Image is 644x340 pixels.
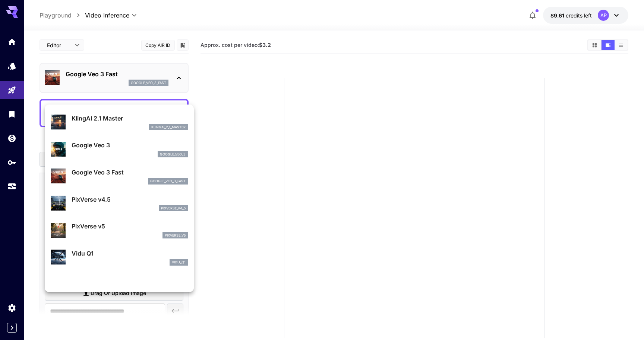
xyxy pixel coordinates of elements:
[72,168,188,177] p: Google Veo 3 Fast
[51,192,188,215] div: PixVerse v4.5pixverse_v4_5
[160,152,186,157] p: google_veo_3
[51,219,188,241] div: PixVerse v5pixverse_v5
[161,206,186,211] p: pixverse_v4_5
[51,138,188,160] div: Google Veo 3google_veo_3
[51,165,188,187] div: Google Veo 3 Fastgoogle_veo_3_fast
[150,179,186,184] p: google_veo_3_fast
[165,233,186,238] p: pixverse_v5
[72,141,188,150] p: Google Veo 3
[51,246,188,269] div: Vidu Q1vidu_q1
[72,249,188,258] p: Vidu Q1
[72,222,188,231] p: PixVerse v5
[151,125,186,130] p: klingai_2_1_master
[72,195,188,204] p: PixVerse v4.5
[72,114,188,123] p: KlingAI 2.1 Master
[172,260,186,265] p: vidu_q1
[51,111,188,134] div: KlingAI 2.1 Masterklingai_2_1_master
